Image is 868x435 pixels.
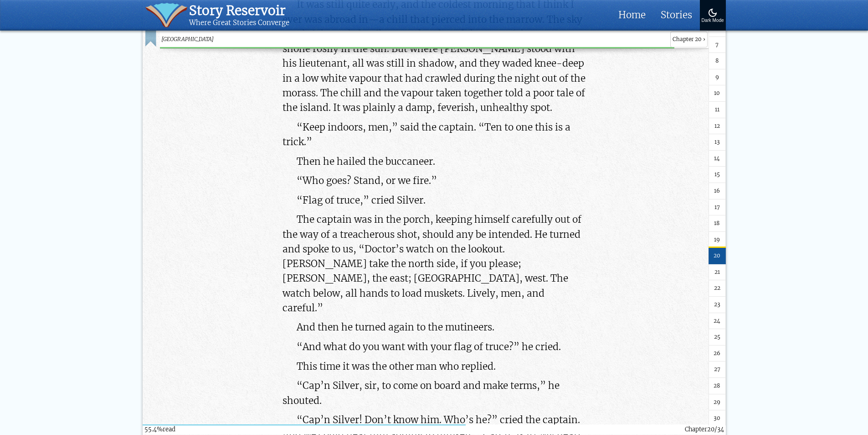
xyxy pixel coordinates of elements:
[709,183,726,199] a: 16
[714,365,720,374] span: 27
[715,41,719,49] span: 7
[709,85,726,102] a: 10
[714,268,720,277] span: 21
[144,426,163,434] span: 55.4%
[709,37,726,53] a: 7
[709,167,726,183] a: 15
[709,199,726,216] a: 17
[714,333,720,341] span: 25
[282,173,586,188] p: “Who goes? Stand, or we fire.”
[714,284,720,293] span: 22
[714,154,720,163] span: 14
[714,89,720,98] span: 10
[715,73,719,82] span: 9
[707,426,714,434] span: 20
[282,193,586,208] p: “Flag of truce,” cried Silver.
[715,105,719,114] span: 11
[709,280,726,297] a: 22
[709,378,726,394] a: 28
[709,215,726,232] a: 18
[709,118,726,135] a: 12
[709,410,726,427] a: 30
[189,19,289,27] div: Where Great Stories Converge
[709,69,726,86] a: 9
[282,120,586,149] p: “Keep indoors, men,” said the captain. “Ten to one this is a trick.”
[714,414,720,423] span: 30
[709,362,726,378] a: 27
[161,35,667,44] span: [GEOGRAPHIC_DATA]
[714,138,720,147] span: 13
[282,378,586,408] p: “Cap’n Silver, sir, to come on board and make terms,” he shouted.
[714,300,720,309] span: 23
[714,170,720,179] span: 15
[714,398,720,407] span: 29
[709,232,726,248] a: 19
[714,382,720,390] span: 28
[685,425,724,435] div: Chapter /34
[709,313,726,330] a: 24
[709,134,726,151] a: 13
[144,425,175,435] div: read
[709,53,726,69] a: 8
[709,394,726,411] a: 29
[709,264,726,281] a: 21
[282,359,586,374] p: This time it was the other man who replied.
[709,248,726,264] a: 20
[709,297,726,313] a: 23
[714,349,720,358] span: 26
[714,219,720,228] span: 18
[709,151,726,167] a: 14
[709,102,726,118] a: 11
[714,236,720,244] span: 19
[715,57,719,65] span: 8
[714,317,720,325] span: 24
[282,340,586,354] p: “And what do you want with your flag of truce?” he cried.
[714,122,720,131] span: 12
[282,154,586,169] p: Then he hailed the buccaneer.
[707,7,718,18] img: Turn On Dark Mode
[714,187,720,195] span: 16
[714,203,720,212] span: 17
[282,212,586,315] p: The captain was in the porch, keeping himself carefully out of the way of a treacherous shot, sho...
[282,320,586,335] p: And then he turned again to the mutineers.
[145,3,188,27] img: icon of book with waver spilling out.
[189,3,289,19] div: Story Reservoir
[702,18,724,23] div: Dark Mode
[709,329,726,346] a: 25
[709,346,726,362] a: 26
[714,252,720,260] span: 20
[670,31,708,47] span: Chapter 20 ›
